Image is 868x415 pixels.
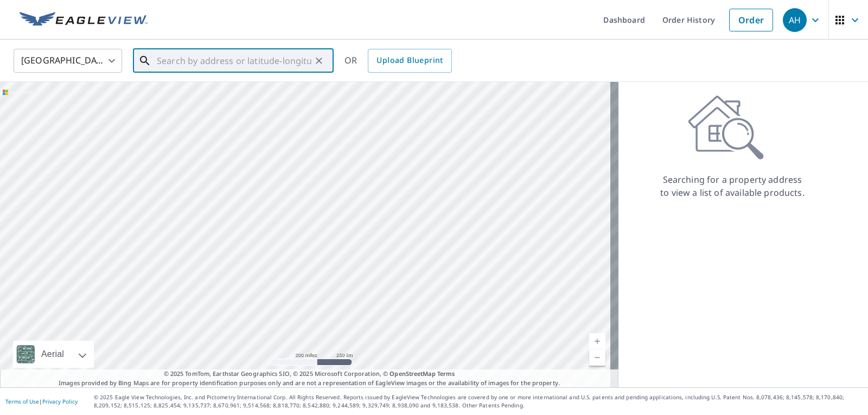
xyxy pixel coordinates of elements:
p: © 2025 Eagle View Technologies, Inc. and Pictometry International Corp. All Rights Reserved. Repo... [94,393,863,410]
a: Terms of Use [5,398,39,405]
a: Privacy Policy [42,398,78,405]
a: Current Level 5, Zoom In [589,333,605,349]
div: OR [344,49,452,73]
span: Upload Blueprint [376,54,443,67]
a: OpenStreetMap [390,369,435,378]
div: [GEOGRAPHIC_DATA] [14,46,122,76]
div: AH [783,8,807,32]
a: Order [729,9,773,31]
span: © 2025 TomTom, Earthstar Geographics SIO, © 2025 Microsoft Corporation, © [164,369,455,379]
p: | [5,398,78,405]
button: Clear [311,53,327,68]
div: Aerial [13,341,94,368]
a: Current Level 5, Zoom Out [589,349,605,366]
a: Terms [437,369,455,378]
div: Aerial [38,341,67,368]
input: Search by address or latitude-longitude [157,46,311,76]
img: EV Logo [20,12,148,28]
p: Searching for a property address to view a list of available products. [660,173,805,199]
a: Upload Blueprint [368,49,451,73]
